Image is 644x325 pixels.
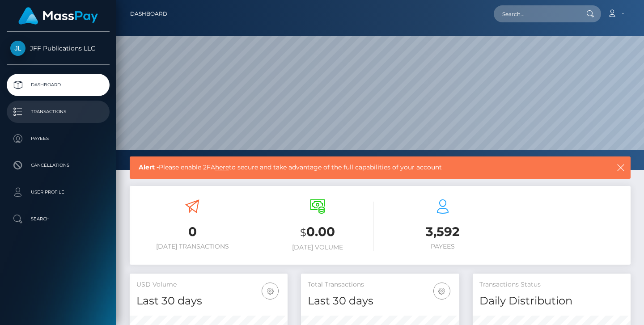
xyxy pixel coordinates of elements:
[10,78,106,92] p: Dashboard
[262,223,373,241] h3: 0.00
[7,101,110,123] a: Transactions
[215,163,229,171] a: here
[494,5,578,22] input: Search...
[136,280,281,289] h5: USD Volume
[308,280,452,289] h5: Total Transactions
[10,212,106,226] p: Search
[262,244,373,251] h6: [DATE] Volume
[7,208,110,230] a: Search
[10,41,25,56] img: JFF Publications LLC
[136,243,248,250] h6: [DATE] Transactions
[136,223,248,241] h3: 0
[139,163,568,172] span: Please enable 2FA to secure and take advantage of the full capabilities of your account
[387,243,499,250] h6: Payees
[479,280,624,289] h5: Transactions Status
[479,293,624,309] h4: Daily Distribution
[7,181,110,203] a: User Profile
[7,44,110,52] span: JFF Publications LLC
[7,74,110,96] a: Dashboard
[10,159,106,172] p: Cancellations
[139,163,159,171] b: Alert -
[308,293,452,309] h4: Last 30 days
[7,127,110,150] a: Payees
[10,105,106,118] p: Transactions
[10,186,106,199] p: User Profile
[10,132,106,145] p: Payees
[7,154,110,177] a: Cancellations
[136,293,281,309] h4: Last 30 days
[300,226,306,239] small: $
[387,223,499,241] h3: 3,592
[130,4,167,23] a: Dashboard
[18,7,98,25] img: MassPay Logo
